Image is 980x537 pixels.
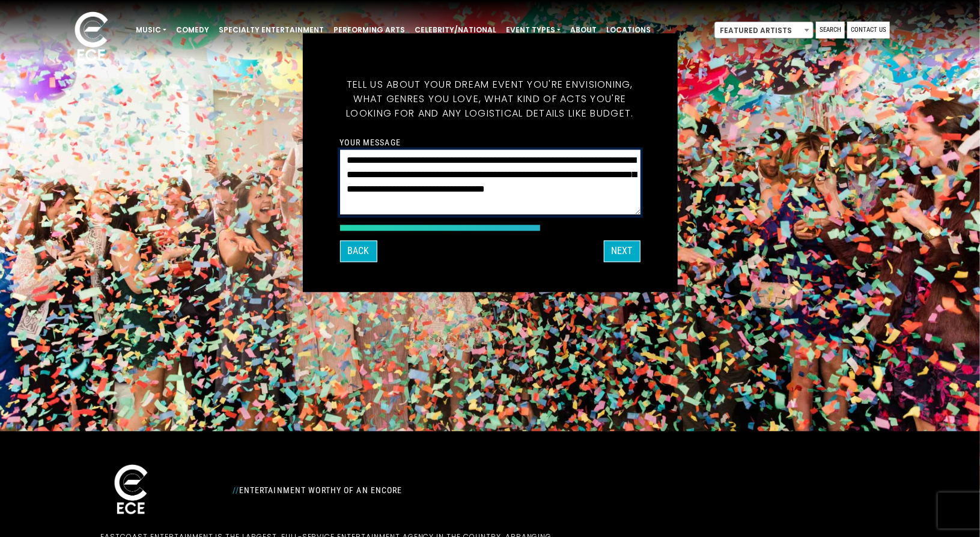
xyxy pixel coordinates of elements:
[226,481,622,500] div: Entertainment Worthy of an Encore
[214,20,329,40] a: Specialty Entertainment
[847,22,890,38] a: Contact Us
[171,20,214,40] a: Comedy
[340,64,641,136] h5: Tell us about your dream event you're envisioning, what genres you love, what kind of acts you're...
[340,241,377,262] button: Back
[715,22,813,39] span: Featured Artists
[816,22,845,38] a: Search
[329,20,410,40] a: Performing Arts
[501,20,565,40] a: Event Types
[410,20,501,40] a: Celebrity/National
[604,241,641,262] button: Next
[233,485,239,495] span: //
[131,20,171,40] a: Music
[61,8,121,67] img: ece_new_logo_whitev2-1.png
[601,20,656,40] a: Locations
[714,22,814,38] span: Featured Artists
[565,20,601,40] a: About
[101,461,161,520] img: ece_new_logo_whitev2-1.png
[340,138,401,148] label: Your message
